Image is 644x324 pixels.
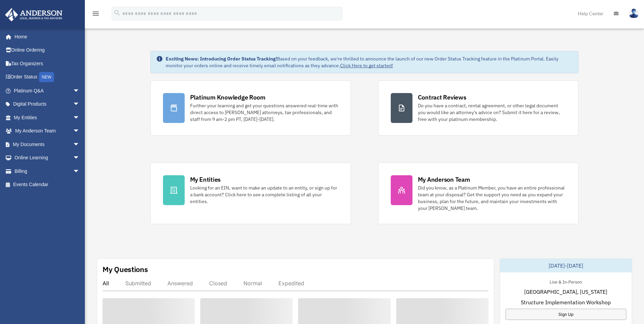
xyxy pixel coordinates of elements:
div: Do you have a contract, rental agreement, or other legal document you would like an attorney's ad... [418,102,566,123]
i: menu [92,10,100,18]
a: Sign Up [505,309,626,320]
span: arrow_drop_down [73,164,87,178]
span: arrow_drop_down [73,124,87,138]
div: Answered [167,280,193,287]
div: Submitted [125,280,151,287]
a: Contract Reviews Do you have a contract, rental agreement, or other legal document you would like... [378,80,579,136]
div: Live & In-Person [544,278,587,285]
span: arrow_drop_down [73,151,87,165]
a: Platinum Knowledge Room Further your learning and get your questions answered real-time with dire... [150,80,351,136]
a: Click Here to get started! [340,62,393,69]
a: My Entities Looking for an EIN, want to make an update to an entity, or sign up for a bank accoun... [150,163,351,224]
span: arrow_drop_down [73,84,87,98]
span: [GEOGRAPHIC_DATA], [US_STATE] [524,288,607,296]
span: arrow_drop_down [73,138,87,151]
div: Normal [243,280,262,287]
a: My Documentsarrow_drop_down [5,138,90,151]
div: [DATE]-[DATE] [500,259,632,272]
div: Closed [209,280,227,287]
strong: Exciting News: Introducing Order Status Tracking! [166,56,277,62]
a: Home [5,30,87,43]
a: Events Calendar [5,178,90,192]
span: Structure Implementation Workshop [521,298,611,306]
a: Billingarrow_drop_down [5,164,90,178]
div: Did you know, as a Platinum Member, you have an entire professional team at your disposal? Get th... [418,184,566,212]
span: arrow_drop_down [73,97,87,111]
a: Online Ordering [5,43,90,57]
a: menu [92,12,100,18]
img: User Pic [629,8,639,18]
a: My Entitiesarrow_drop_down [5,111,90,124]
div: My Entities [190,175,221,184]
div: Platinum Knowledge Room [190,93,265,102]
div: Further your learning and get your questions answered real-time with direct access to [PERSON_NAM... [190,102,338,123]
a: Tax Organizers [5,57,90,70]
a: My Anderson Teamarrow_drop_down [5,124,90,138]
div: My Anderson Team [418,175,470,184]
a: My Anderson Team Did you know, as a Platinum Member, you have an entire professional team at your... [378,163,579,224]
a: Digital Productsarrow_drop_down [5,97,90,111]
a: Platinum Q&Aarrow_drop_down [5,84,90,97]
div: Looking for an EIN, want to make an update to an entity, or sign up for a bank account? Click her... [190,184,338,205]
i: search [113,9,121,17]
a: Online Learningarrow_drop_down [5,151,90,165]
a: Order StatusNEW [5,70,90,84]
div: Contract Reviews [418,93,466,102]
div: NEW [39,72,54,82]
div: Based on your feedback, we're thrilled to announce the launch of our new Order Status Tracking fe... [166,55,573,69]
div: My Questions [103,264,148,274]
img: Anderson Advisors Platinum Portal [3,8,65,21]
span: arrow_drop_down [73,111,87,125]
div: All [103,280,109,287]
div: Expedited [278,280,304,287]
